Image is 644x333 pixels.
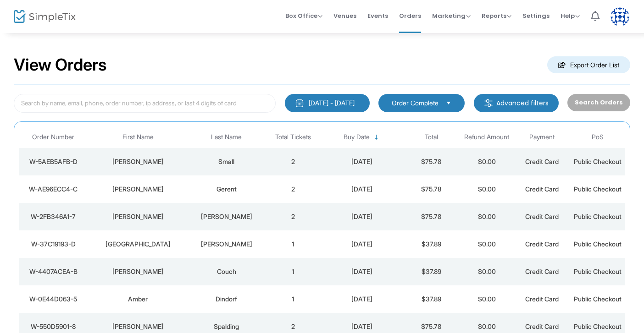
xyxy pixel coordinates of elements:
span: Public Checkout [574,158,622,165]
span: Box Office [285,11,322,20]
span: Order Complete [392,98,439,108]
span: Venues [333,4,356,27]
h2: View Orders [14,55,107,75]
span: Public Checkout [574,185,622,193]
div: Corinne [90,267,185,276]
span: Credit Card [525,240,559,248]
span: Credit Card [525,267,559,275]
span: Credit Card [525,295,559,303]
td: 2 [265,148,321,175]
div: 8/25/2025 [323,240,401,249]
input: Search by name, email, phone, order number, ip address, or last 4 digits of card [14,94,276,113]
img: monthly [295,98,304,108]
div: Newmann [190,212,263,221]
td: $75.78 [404,203,459,230]
td: $37.89 [404,285,459,313]
span: Events [367,4,388,27]
div: Haley [90,322,185,331]
td: $0.00 [459,258,515,285]
div: [DATE] - [DATE] [309,98,355,108]
td: $0.00 [459,285,515,313]
div: Emma [90,212,185,221]
td: 1 [265,230,321,258]
span: Sortable [373,134,380,141]
div: W-2FB346A1-7 [21,212,86,221]
td: $37.89 [404,230,459,258]
span: Credit Card [525,322,559,330]
span: Last Name [211,133,242,141]
m-button: Advanced filters [474,94,559,112]
span: Buy Date [344,133,370,141]
div: Adelaide [90,240,185,249]
td: $75.78 [404,148,459,175]
div: W-AE96ECC4-C [21,185,86,194]
td: $75.78 [404,175,459,203]
div: 8/25/2025 [323,267,401,276]
td: $0.00 [459,230,515,258]
div: W-37C19193-D [21,240,86,249]
img: filter [484,98,493,108]
div: Brandt [190,240,263,249]
div: Margaret [90,157,185,166]
span: Payment [529,133,555,141]
td: $0.00 [459,175,515,203]
span: Reports [482,11,511,20]
td: 1 [265,285,321,313]
div: W-550D5901-8 [21,322,86,331]
span: Public Checkout [574,213,622,220]
span: First Name [122,133,154,141]
span: Credit Card [525,158,559,165]
span: Order Number [32,133,74,141]
div: 8/25/2025 [323,212,401,221]
span: Settings [522,4,550,27]
div: 8/24/2025 [323,322,401,331]
span: PoS [592,133,604,141]
td: 2 [265,203,321,230]
span: Public Checkout [574,267,622,275]
div: Spalding [190,322,263,331]
div: Dindorf [190,295,263,304]
th: Refund Amount [459,126,515,148]
th: Total Tickets [265,126,321,148]
div: W-4407ACEA-B [21,267,86,276]
span: Public Checkout [574,295,622,303]
span: Credit Card [525,185,559,193]
div: Couch [190,267,263,276]
span: Credit Card [525,213,559,220]
div: W-5AEB5AFB-D [21,157,86,166]
span: Public Checkout [574,322,622,330]
div: Jean-Baptiste [90,185,185,194]
span: Orders [399,4,421,27]
div: Amber [90,295,185,304]
div: 8/26/2025 [323,157,401,166]
div: Small [190,157,263,166]
td: $0.00 [459,203,515,230]
div: 8/24/2025 [323,295,401,304]
button: [DATE] - [DATE] [285,94,370,112]
div: 8/25/2025 [323,185,401,194]
span: Public Checkout [574,240,622,248]
td: 2 [265,175,321,203]
m-button: Export Order List [547,56,630,73]
button: Select [442,98,455,108]
span: Help [561,11,580,20]
td: $37.89 [404,258,459,285]
div: Gerent [190,185,263,194]
td: $0.00 [459,148,515,175]
span: Marketing [432,11,471,20]
div: W-0E44D063-5 [21,295,86,304]
td: 1 [265,258,321,285]
th: Total [404,126,459,148]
